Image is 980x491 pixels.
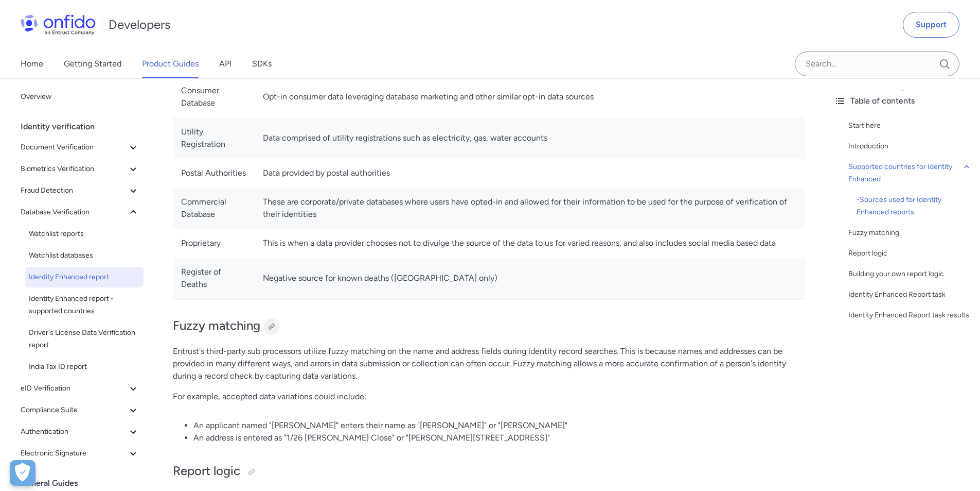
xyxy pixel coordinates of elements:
[173,391,805,403] p: For example, accepted data variations could include:
[16,159,144,179] button: Biometrics Verification
[16,378,144,399] button: eID Verification
[173,258,255,299] td: Register of Deaths
[64,49,121,78] a: Getting Started
[16,202,144,223] button: Database Verification
[173,159,255,188] td: Postal Authorities
[834,95,972,107] div: Table of contents
[903,12,959,38] a: Support
[16,400,144,420] button: Compliance Suite
[848,247,972,260] a: Report logic
[21,447,127,460] span: Electronic Signature
[25,357,144,377] a: India Tax ID report
[255,229,805,258] td: This is when a data provider chooses not to divulge the source of the data to us for varied reaso...
[848,309,972,321] a: Identity Enhanced Report task results
[255,117,805,159] td: Data comprised of utility registrations such as electricity, gas, water accounts
[21,382,127,395] span: eID Verification
[29,249,139,262] span: Watchlist databases
[16,137,144,158] button: Document Verification
[21,426,127,438] span: Authentication
[25,245,144,266] a: Watchlist databases
[173,317,805,335] h2: Fuzzy matching
[109,16,170,33] h1: Developers
[193,432,805,444] li: An address is entered as "1/26 [PERSON_NAME] Close" or "[PERSON_NAME][STREET_ADDRESS]"
[16,443,144,464] button: Electronic Signature
[21,163,127,175] span: Biometrics Verification
[29,327,139,351] span: Driver's License Data Verification report
[21,49,43,78] a: Home
[252,49,272,78] a: SDKs
[848,161,972,185] a: Supported countries for Identity Enhanced
[25,224,144,244] a: Watchlist reports
[848,120,972,132] a: Start here
[848,227,972,239] a: Fuzzy matching
[255,258,805,299] td: Negative source for known deaths ([GEOGRAPHIC_DATA] only)
[173,463,805,480] h2: Report logic
[10,460,35,486] button: Open Preferences
[255,188,805,229] td: These are corporate/private databases where users have opted-in and allowed for their information...
[25,323,144,355] a: Driver's License Data Verification report
[21,14,96,35] img: Onfido Logo
[173,345,805,382] p: Entrust's third-party sub processors utilize fuzzy matching on the name and address fields during...
[857,194,972,218] a: -Sources used for Identity Enhanced reports
[173,229,255,258] td: Proprietary
[255,76,805,117] td: Opt-in consumer data leveraging database marketing and other similar opt-in data sources
[21,116,148,137] div: Identity verification
[173,188,255,229] td: Commercial Database
[848,268,972,280] a: Building your own report logic
[21,206,127,218] span: Database Verification
[25,289,144,321] a: Identity Enhanced report - supported countries
[142,49,199,78] a: Product Guides
[848,289,972,301] a: Identity Enhanced Report task
[21,404,127,416] span: Compliance Suite
[29,228,139,240] span: Watchlist reports
[21,184,127,197] span: Fraud Detection
[857,194,972,218] div: - Sources used for Identity Enhanced reports
[29,293,139,317] span: Identity Enhanced report - supported countries
[16,87,144,107] a: Overview
[173,117,255,159] td: Utility Registration
[25,267,144,287] a: Identity Enhanced report
[21,141,127,154] span: Document Verification
[193,419,805,432] li: An applicant named "[PERSON_NAME]" enters their name as "[PERSON_NAME]" or "[PERSON_NAME]"
[16,421,144,442] button: Authentication
[21,91,139,103] span: Overview
[29,361,139,373] span: India Tax ID report
[255,159,805,188] td: Data provided by postal authorities
[848,140,972,153] a: Introduction
[10,460,35,486] div: Cookie Preferences
[795,52,959,76] input: Onfido search input field
[219,49,231,78] a: API
[16,180,144,201] button: Fraud Detection
[29,271,139,283] span: Identity Enhanced report
[173,76,255,117] td: Consumer Database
